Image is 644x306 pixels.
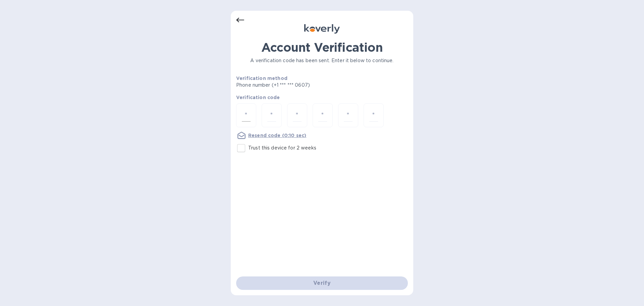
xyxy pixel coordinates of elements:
[248,133,306,138] u: Resend code (0:10 sec)
[248,144,316,151] p: Trust this device for 2 weeks
[236,40,408,54] h1: Account Verification
[236,76,287,81] b: Verification method
[236,57,408,64] p: A verification code has been sent. Enter it below to continue.
[236,82,361,89] p: Phone number (+1 *** *** 0607)
[236,94,408,101] p: Verification code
